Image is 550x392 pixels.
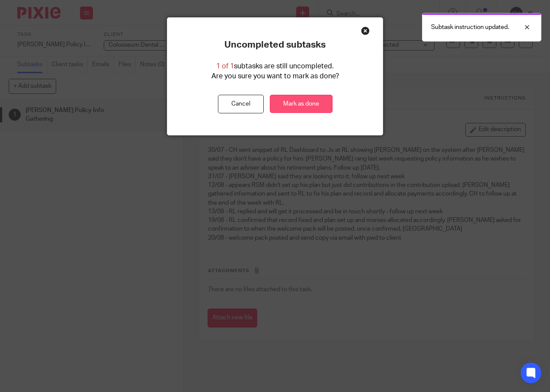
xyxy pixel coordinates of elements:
[224,39,326,51] p: Uncompleted subtasks
[211,71,339,81] p: Are you sure you want to mark as done?
[216,63,234,70] span: 1 of 1
[218,95,264,113] button: Cancel
[216,61,334,71] p: subtasks are still uncompleted.
[270,95,333,113] a: Mark as done
[431,23,509,32] p: Subtask instruction updated.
